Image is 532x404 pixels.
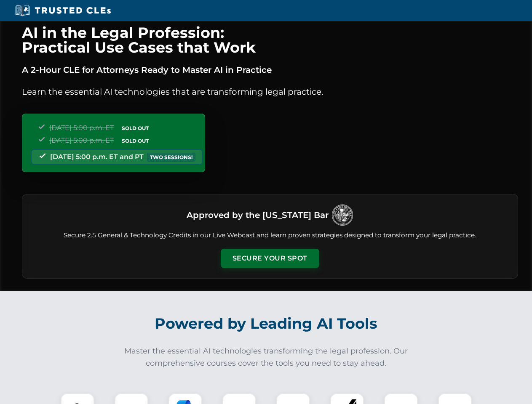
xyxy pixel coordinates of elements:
h3: Approved by the [US_STATE] Bar [187,207,329,223]
span: [DATE] 5:00 p.m. ET [49,124,114,132]
span: [DATE] 5:00 p.m. ET [49,136,114,144]
p: Learn the essential AI technologies that are transforming legal practice. [22,85,518,98]
p: Secure 2.5 General & Technology Credits in our Live Webcast and learn proven strategies designed ... [32,231,508,240]
p: A 2-Hour CLE for Attorneys Ready to Master AI in Practice [22,63,518,77]
button: Secure Your Spot [221,249,319,268]
p: Master the essential AI technologies transforming the legal profession. Our comprehensive courses... [119,345,414,369]
span: SOLD OUT [119,124,152,133]
img: Trusted CLEs [13,4,113,17]
span: SOLD OUT [119,136,152,145]
img: Logo [332,205,353,226]
h1: AI in the Legal Profession: Practical Use Cases that Work [22,25,518,55]
h2: Powered by Leading AI Tools [33,309,500,338]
